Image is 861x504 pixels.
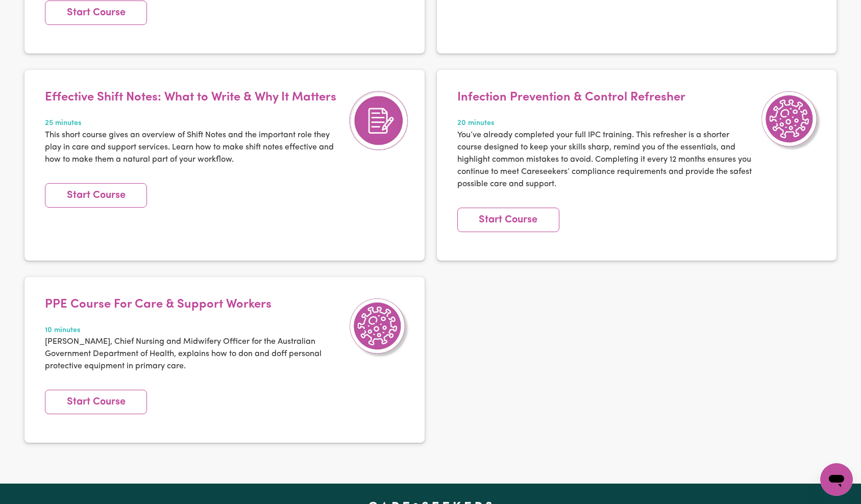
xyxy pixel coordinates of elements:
a: Start Course [45,183,147,208]
p: You’ve already completed your full IPC training. This refresher is a shorter course designed to k... [457,129,755,190]
h4: Infection Prevention & Control Refresher [457,90,755,105]
h4: Effective Shift Notes: What to Write & Why It Matters [45,90,343,105]
iframe: Button to launch messaging window [820,463,853,496]
span: 25 minutes [45,118,343,129]
p: This short course gives an overview of Shift Notes and the important role they play in care and s... [45,129,343,166]
p: [PERSON_NAME], Chief Nursing and Midwifery Officer for the Australian Government Department of He... [45,336,343,372]
a: Start Course [457,208,559,232]
a: Start Course [45,390,147,414]
span: 10 minutes [45,325,343,336]
h4: PPE Course For Care & Support Workers [45,297,343,312]
a: Start Course [45,1,147,25]
span: 20 minutes [457,118,755,129]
